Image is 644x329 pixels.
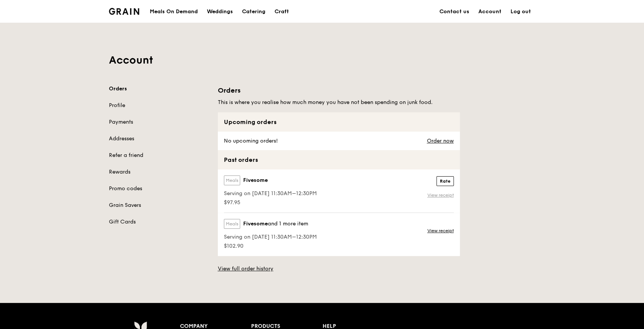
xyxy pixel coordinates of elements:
label: Meals [224,175,240,185]
a: Craft [270,0,293,23]
a: Account [474,0,506,23]
a: Weddings [202,0,237,23]
a: Catering [237,0,270,23]
div: Craft [275,0,289,23]
span: $97.95 [224,199,317,206]
div: Weddings [207,0,233,23]
div: Past orders [218,150,460,169]
a: Addresses [109,135,209,143]
span: $102.90 [224,242,317,250]
a: Refer a friend [109,152,209,159]
a: Payments [109,118,209,126]
span: Serving on [DATE] 11:30AM–12:30PM [224,233,317,241]
a: View full order history [218,265,273,273]
a: Rewards [109,168,209,176]
div: Meals On Demand [150,0,198,23]
a: Log out [506,0,535,23]
h1: Orders [218,85,460,96]
span: Fivesome [243,177,268,184]
a: Contact us [435,0,474,23]
span: Serving on [DATE] 11:30AM–12:30PM [224,190,317,197]
h1: Account [109,53,535,67]
a: Profile [109,102,209,109]
a: Order now [427,138,454,144]
a: View receipt [427,228,454,234]
span: Fivesome [243,220,268,228]
h5: This is where you realise how much money you have not been spending on junk food. [218,99,460,106]
img: Grain [109,8,140,15]
a: View receipt [427,192,454,198]
a: Orders [109,85,209,93]
a: Grain Savers [109,202,209,209]
div: Catering [242,0,265,23]
span: and 1 more item [268,220,308,227]
a: Promo codes [109,185,209,192]
div: Upcoming orders [218,112,460,132]
div: No upcoming orders! [218,132,282,150]
label: Meals [224,219,240,229]
button: Rate [436,176,454,186]
a: Gift Cards [109,218,209,226]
